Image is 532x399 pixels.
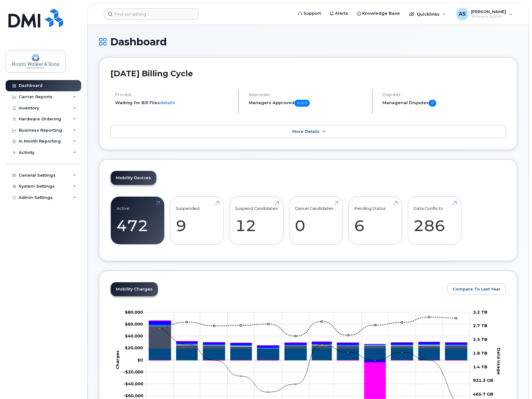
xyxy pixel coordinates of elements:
[382,92,506,97] h4: Disputes
[295,200,337,241] a: Cancel Candidates 0
[123,393,143,398] g: $0
[125,321,143,326] g: $0
[123,369,143,374] g: $0
[294,100,310,107] span: 0 of 0
[123,381,143,386] g: $0
[125,310,143,315] g: $0
[149,348,467,360] g: Rate Plan
[235,200,278,241] a: Suspend Candidates 12
[160,100,175,105] a: details
[149,321,467,362] g: QST
[115,100,233,106] li: Waiting for Bill Files
[496,348,501,375] tspan: Data Usage
[473,364,487,369] tspan: 1.4 TB
[125,333,143,338] g: $0
[125,310,143,315] tspan: $80,000
[473,337,487,342] tspan: 2.3 TB
[429,100,436,107] span: 0
[473,391,493,396] tspan: 465.7 GB
[111,171,156,185] a: Mobility Devices
[125,345,143,350] tspan: $20,000
[115,350,120,369] tspan: Charges
[111,282,158,296] a: Mobility Charges
[382,100,506,107] h5: Managerial Disputes
[249,92,367,97] h4: Approvals
[123,381,143,386] tspan: -$40,000
[149,326,467,349] g: Roaming
[354,200,396,241] a: Pending Status 6
[123,393,143,398] tspan: -$60,000
[111,69,506,78] h2: [DATE] Billing Cycle
[473,310,487,315] tspan: 3.2 TB
[292,129,320,134] span: More Details
[137,357,143,362] tspan: $0
[473,323,487,328] tspan: 2.7 TB
[413,200,456,241] a: Data Conflicts 286
[176,200,218,241] a: Suspended 9
[125,345,143,350] g: $0
[473,378,493,383] tspan: 931.3 GB
[125,333,143,338] tspan: $40,000
[116,200,159,241] a: Active 472
[115,92,233,97] h4: Process
[453,286,500,292] span: Compare To Last Year
[249,100,367,107] h5: Managers Approved
[99,36,517,47] h1: Dashboard
[447,283,506,295] button: Compare To Last Year
[473,351,487,356] tspan: 1.8 TB
[123,369,143,374] tspan: -$20,000
[125,321,143,326] tspan: $60,000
